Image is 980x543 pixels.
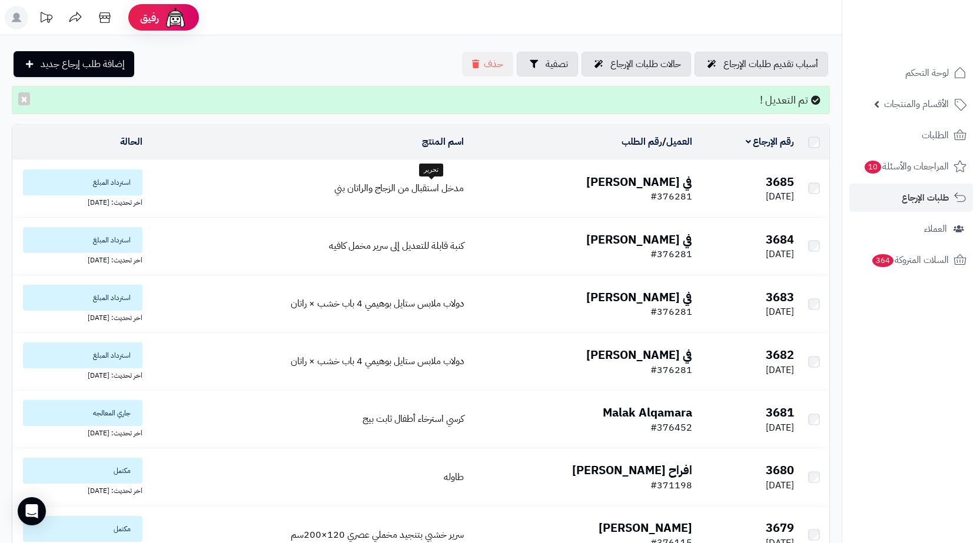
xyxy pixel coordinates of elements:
span: 364 [872,254,893,267]
a: الحالة [120,135,142,149]
b: 3681 [766,404,794,421]
span: #376281 [650,189,692,204]
a: رقم الإرجاع [746,135,795,149]
span: حذف [484,57,503,71]
a: مدخل استقبال من الزجاج والراتان بني [334,181,464,195]
b: [PERSON_NAME] [599,519,692,537]
span: جاري المعالجه [23,400,142,426]
div: تم التعديل ! [12,86,830,114]
a: أسباب تقديم طلبات الإرجاع [695,52,828,76]
span: [DATE] [766,478,794,492]
a: حالات طلبات الإرجاع [582,52,691,76]
span: الأقسام والمنتجات [884,96,949,112]
span: 10 [865,161,881,174]
b: 3683 [766,288,794,306]
b: افراح [PERSON_NAME] [572,461,692,479]
div: اخر تحديث: [DATE] [17,253,142,265]
button: حذف [462,52,513,76]
span: استرداد المبلغ [23,342,142,368]
a: رقم الطلب [622,135,662,149]
div: اخر تحديث: [DATE] [17,426,142,438]
span: استرداد المبلغ [23,285,142,311]
button: × [18,92,30,105]
a: كرسي استرخاء أطفال ثابت بيج [363,412,464,426]
span: #376281 [650,305,692,319]
b: 3684 [766,231,794,248]
div: اخر تحديث: [DATE] [17,484,142,496]
a: تحديثات المنصة [31,6,61,32]
a: إضافة طلب إرجاع جديد [14,51,134,77]
span: [DATE] [766,247,794,261]
span: السلات المتروكة [871,252,949,268]
a: لوحة التحكم [849,59,973,87]
span: استرداد المبلغ [23,227,142,253]
span: [DATE] [766,189,794,204]
span: [DATE] [766,305,794,319]
td: / [469,125,697,159]
b: في [PERSON_NAME] [586,288,692,306]
b: 3679 [766,519,794,537]
div: Open Intercom Messenger [18,497,46,525]
span: لوحة التحكم [905,65,949,81]
a: العملاء [849,215,973,243]
b: 3685 [766,173,794,191]
span: [DATE] [766,363,794,377]
span: إضافة طلب إرجاع جديد [41,57,125,71]
img: ai-face.png [164,6,187,29]
b: في [PERSON_NAME] [586,346,692,364]
a: العميل [666,135,692,149]
b: 3682 [766,346,794,364]
span: استرداد المبلغ [23,169,142,195]
span: [DATE] [766,421,794,435]
a: دولاب ملابس ستايل بوهيمي 4 باب خشب × راتان [291,354,464,368]
span: #376281 [650,363,692,377]
div: تحرير [419,164,443,176]
b: Malak Alqamara [603,404,692,421]
a: كنبة قابلة للتعديل إلى سرير مخمل كافيه [329,239,464,253]
a: طاوله [444,470,464,484]
div: اخر تحديث: [DATE] [17,368,142,381]
span: مكتمل [23,516,142,542]
span: مكتمل [23,458,142,484]
span: أسباب تقديم طلبات الإرجاع [723,57,818,71]
div: اخر تحديث: [DATE] [17,311,142,323]
span: العملاء [924,221,947,237]
a: دولاب ملابس ستايل بوهيمي 4 باب خشب × راتان [291,297,464,311]
a: سرير خشبي بتنجيد مخملي عصري 120×200سم [291,528,464,542]
span: #376452 [650,421,692,435]
span: حالات طلبات الإرجاع [610,57,681,71]
span: الطلبات [922,127,949,144]
a: طلبات الإرجاع [849,184,973,212]
span: تصفية [546,57,568,71]
b: 3680 [766,461,794,479]
img: logo-2.png [900,9,969,34]
span: المراجعات والأسئلة [863,158,949,175]
span: #371198 [650,478,692,492]
b: في [PERSON_NAME] [586,173,692,191]
span: #376281 [650,247,692,261]
a: الطلبات [849,121,973,149]
a: اسم المنتج [422,135,464,149]
b: في [PERSON_NAME] [586,231,692,248]
div: اخر تحديث: [DATE] [17,195,142,208]
a: السلات المتروكة364 [849,246,973,274]
a: المراجعات والأسئلة10 [849,152,973,181]
span: رفيق [140,11,159,25]
button: تصفية [517,52,578,76]
span: طلبات الإرجاع [902,189,949,206]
